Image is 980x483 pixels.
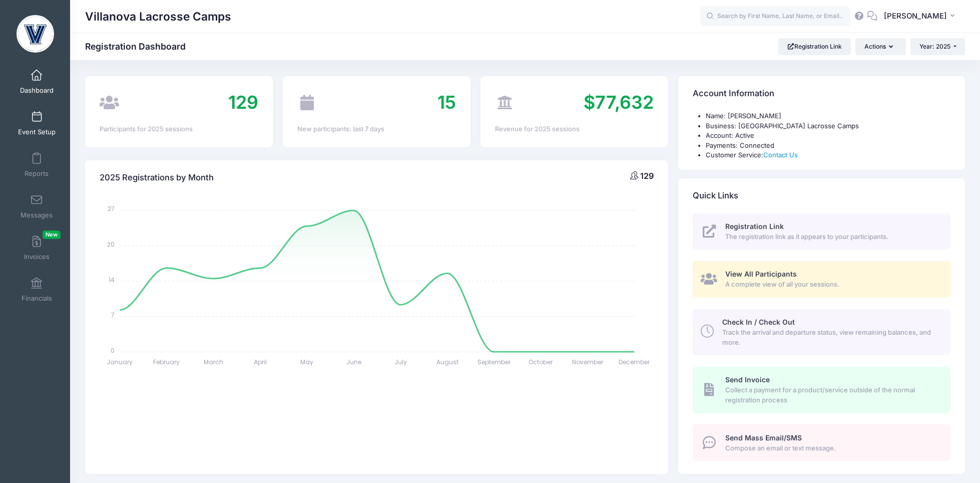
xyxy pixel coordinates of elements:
[572,358,604,366] tspan: November
[884,11,947,22] span: [PERSON_NAME]
[722,328,939,347] span: Track the arrival and departure status, view remaining balances, and more.
[85,5,231,28] h1: Villanova Lacrosse Camps
[722,318,795,326] span: Check In / Check Out
[700,7,850,27] input: Search by First Name, Last Name, or Email...
[100,163,214,192] h4: 2025 Registrations by Month
[18,128,56,136] span: Event Setup
[693,367,950,413] a: Send Invoice Collect a payment for a product/service outside of the normal registration process
[13,106,61,141] a: Event Setup
[495,124,654,134] div: Revenue for 2025 sessions
[477,358,511,366] tspan: September
[706,121,950,131] li: Business: [GEOGRAPHIC_DATA] Lacrosse Camps
[725,385,939,405] span: Collect a payment for a product/service outside of the normal registration process
[725,443,939,453] span: Compose an email or text message.
[706,111,950,121] li: Name: [PERSON_NAME]
[706,131,950,141] li: Account: Active
[20,86,54,95] span: Dashboard
[763,151,798,159] a: Contact Us
[297,124,456,134] div: New participants: last 7 days
[13,147,61,182] a: Reports
[100,124,258,134] div: Participants for 2025 sessions
[21,211,53,219] span: Messages
[725,280,939,290] span: A complete view of all your sessions.
[111,346,115,354] tspan: 0
[346,358,361,366] tspan: June
[204,358,223,366] tspan: March
[693,80,774,108] h4: Account Information
[24,253,50,261] span: Invoices
[107,358,133,366] tspan: January
[108,240,115,249] tspan: 20
[725,375,770,384] span: Send Invoice
[394,358,407,366] tspan: July
[43,230,61,239] span: New
[154,358,180,366] tspan: February
[254,358,267,366] tspan: April
[693,213,950,250] a: Registration Link The registration link as it appears to your participants.
[436,358,458,366] tspan: August
[109,275,115,284] tspan: 14
[778,38,851,55] a: Registration Link
[22,294,52,303] span: Financials
[584,91,654,113] span: $77,632
[693,181,738,210] h4: Quick Links
[108,204,115,213] tspan: 27
[725,222,784,230] span: Registration Link
[13,230,61,266] a: InvoicesNew
[725,270,797,278] span: View All Participants
[437,91,456,113] span: 15
[228,91,258,113] span: 129
[725,232,939,242] span: The registration link as it appears to your participants.
[529,358,554,366] tspan: October
[725,433,802,442] span: Send Mass Email/SMS
[300,358,313,366] tspan: May
[877,5,965,28] button: [PERSON_NAME]
[919,43,950,50] span: Year: 2025
[910,38,965,55] button: Year: 2025
[693,424,950,461] a: Send Mass Email/SMS Compose an email or text message.
[693,261,950,298] a: View All Participants A complete view of all your sessions.
[855,38,905,55] button: Actions
[693,309,950,355] a: Check In / Check Out Track the arrival and departure status, view remaining balances, and more.
[85,41,194,52] h1: Registration Dashboard
[112,311,115,319] tspan: 7
[13,272,61,307] a: Financials
[13,189,61,224] a: Messages
[13,64,61,99] a: Dashboard
[706,150,950,160] li: Customer Service:
[25,169,49,178] span: Reports
[706,141,950,151] li: Payments: Connected
[640,171,654,181] span: 129
[619,358,651,366] tspan: December
[17,15,54,53] img: Villanova Lacrosse Camps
